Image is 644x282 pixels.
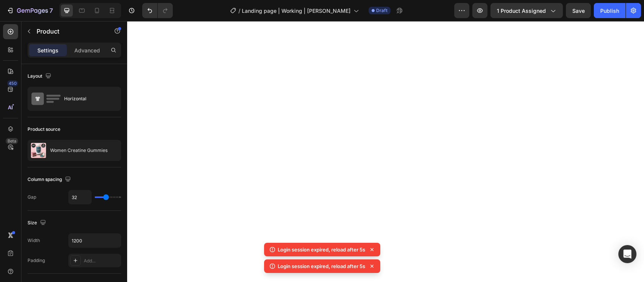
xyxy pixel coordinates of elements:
div: Layout [28,71,53,81]
div: Undo/Redo [142,3,173,18]
div: 450 [7,80,18,86]
p: Product [37,27,101,36]
div: Add... [84,257,119,264]
span: 1 product assigned [497,7,546,15]
div: Width [28,237,40,244]
p: Login session expired, reload after 5s [278,262,365,270]
button: 7 [3,3,56,18]
p: Settings [37,46,58,54]
p: Login session expired, reload after 5s [278,246,365,253]
div: Padding [28,257,45,264]
input: Auto [69,234,121,247]
div: Gap [28,194,36,201]
img: product feature img [31,143,46,158]
button: Save [566,3,591,18]
p: Advanced [74,46,100,54]
div: Product source [28,126,60,133]
span: / [238,7,240,15]
div: Column spacing [28,175,72,185]
span: Landing page | Working | [PERSON_NAME] [242,7,350,15]
div: Beta [6,138,18,144]
button: 1 product assigned [490,3,563,18]
button: Publish [594,3,626,18]
span: Draft [376,7,387,14]
span: Save [572,8,585,14]
div: Open Intercom Messenger [618,245,636,263]
p: 7 [49,6,53,15]
div: Size [28,218,48,228]
iframe: Design area [127,21,644,282]
div: Publish [600,7,619,15]
div: Horizontal [64,90,110,107]
p: Women Creatine Gummies [50,148,108,153]
input: Auto [69,190,91,204]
